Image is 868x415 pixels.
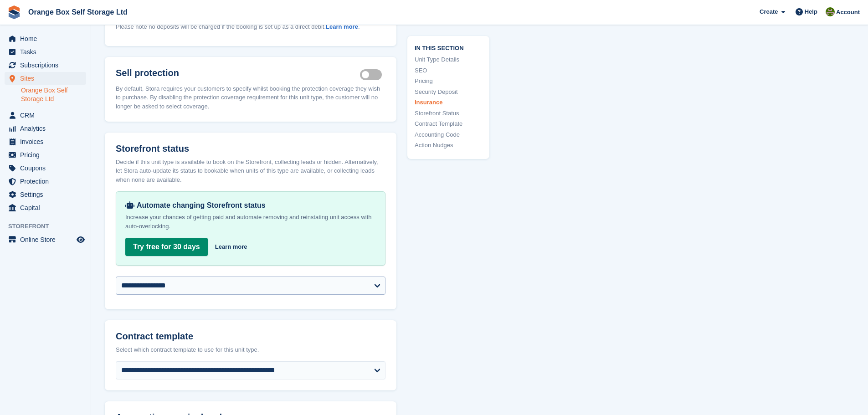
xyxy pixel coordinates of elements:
[20,233,75,246] span: Online Store
[116,68,360,79] h2: Sell protection
[805,7,817,16] span: Help
[20,188,75,201] span: Settings
[20,201,75,214] span: Capital
[5,201,86,214] a: menu
[7,5,21,19] img: stora-icon-8386f47178a22dfd0bd8f6a31ec36ba5ce8667c1dd55bd0f319d3a0aa187defe.svg
[5,59,86,72] a: menu
[5,32,86,45] a: menu
[5,233,86,246] a: menu
[125,201,376,210] div: Automate changing Storefront status
[20,109,75,122] span: CRM
[415,77,482,86] a: Pricing
[415,87,482,96] a: Security Deposit
[116,345,385,354] div: Select which contract template to use for this unit type.
[20,72,75,85] span: Sites
[116,22,385,31] p: Please note no deposits will be charged if the booking is set up as a direct debit. .
[415,108,482,118] a: Storefront Status
[836,8,860,17] span: Account
[25,5,131,20] a: Orange Box Self Storage Ltd
[116,143,385,154] h2: Storefront status
[415,55,482,64] a: Unit Type Details
[5,162,86,174] a: menu
[415,98,482,107] a: Insurance
[326,23,358,30] a: Learn more
[415,66,482,75] a: SEO
[20,135,75,148] span: Invoices
[21,86,86,103] a: Orange Box Self Storage Ltd
[415,43,482,51] span: In this section
[125,213,376,231] p: Increase your chances of getting paid and automate removing and reinstating unit access with auto...
[20,122,75,135] span: Analytics
[826,7,835,16] img: Pippa White
[75,234,86,245] a: Preview store
[5,109,86,122] a: menu
[360,74,385,75] label: Insurance coverage required
[5,46,86,58] a: menu
[116,84,385,111] div: By default, Stora requires your customers to specify whilst booking the protection coverage they ...
[415,130,482,139] a: Accounting Code
[5,175,86,188] a: menu
[5,72,86,85] a: menu
[5,135,86,148] a: menu
[415,141,482,150] a: Action Nudges
[116,331,385,342] h2: Contract template
[116,158,385,184] div: Decide if this unit type is available to book on the Storefront, collecting leads or hidden. Alte...
[215,242,247,251] a: Learn more
[8,222,91,231] span: Storefront
[415,119,482,128] a: Contract Template
[760,7,778,16] span: Create
[5,188,86,201] a: menu
[20,59,75,72] span: Subscriptions
[5,122,86,135] a: menu
[20,175,75,188] span: Protection
[20,162,75,174] span: Coupons
[20,32,75,45] span: Home
[5,149,86,161] a: menu
[20,46,75,58] span: Tasks
[20,149,75,161] span: Pricing
[125,238,208,256] a: Try free for 30 days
